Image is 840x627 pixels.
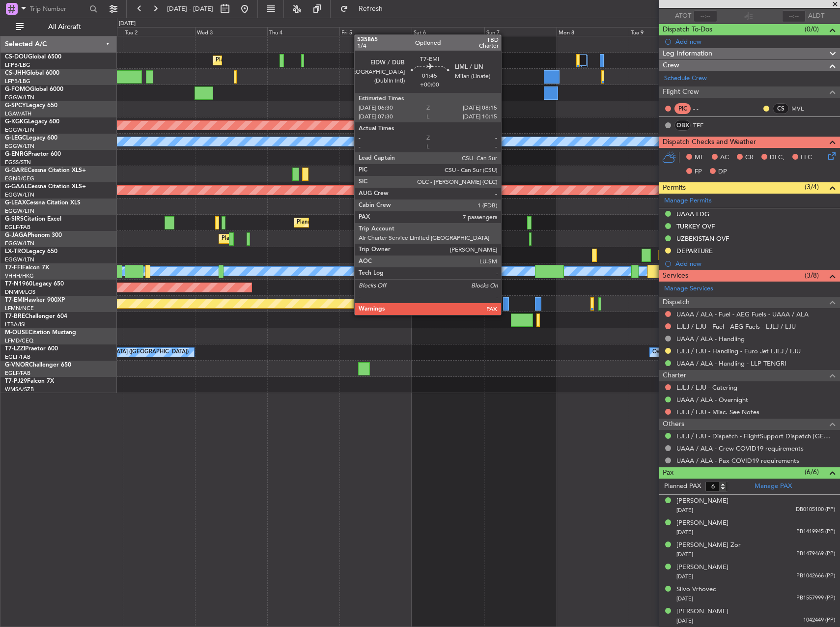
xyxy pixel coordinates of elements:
span: T7-FFI [5,265,22,271]
span: Flight Crew [663,86,699,98]
a: G-GARECessna Citation XLS+ [5,168,86,173]
a: Manage PAX [755,482,792,491]
div: PIC [674,103,691,114]
a: LJLJ / LJU - Handling - Euro Jet LJLJ / LJU [676,347,801,355]
span: Leg Information [663,48,712,59]
span: T7-BRE [5,313,25,319]
span: T7-N1960 [5,281,32,287]
a: UAAA / ALA - Pax COVID19 requirements [676,456,799,465]
a: LJLJ / LJU - Fuel - AEG Fuels - LJLJ / LJU [676,322,796,331]
span: (3/4) [805,182,819,192]
a: G-GAALCessna Citation XLS+ [5,184,86,190]
a: UAAA / ALA - Handling - LLP TENGRI [676,359,786,368]
a: G-JAGAPhenom 300 [5,232,62,238]
span: DP [718,167,727,177]
span: FFC [801,153,812,163]
div: [PERSON_NAME] [676,563,728,572]
div: [PERSON_NAME] [676,496,728,506]
a: Schedule Crew [664,74,707,84]
span: LX-TRO [5,249,26,255]
span: G-FOMO [5,86,30,92]
label: Planned PAX [664,482,701,491]
div: DEPARTURE [676,247,713,255]
span: Pax [663,467,673,479]
a: T7-LZZIPraetor 600 [5,346,58,352]
div: UAAA LDG [676,210,709,218]
span: DFC, [770,153,784,163]
a: EGLF/FAB [5,353,30,361]
span: ATOT [675,11,691,21]
span: Permits [663,182,686,194]
a: WMSA/SZB [5,386,34,393]
span: G-GARE [5,168,28,173]
div: Add new [675,259,835,268]
span: Services [663,270,688,282]
a: DNMM/LOS [5,288,35,296]
span: [DATE] [676,617,693,625]
span: [DATE] [676,507,693,514]
div: CS [773,103,789,114]
span: G-VNOR [5,362,29,368]
div: [DATE] [119,20,136,28]
span: CS-JHH [5,70,26,76]
a: EGGW/LTN [5,191,34,199]
a: G-LEAXCessna Citation XLS [5,200,81,206]
div: Planned Maint [GEOGRAPHIC_DATA] ([GEOGRAPHIC_DATA]) [216,53,370,68]
span: G-ENRG [5,151,28,157]
a: T7-BREChallenger 604 [5,313,67,319]
span: [DATE] [676,551,693,558]
a: G-ENRGPraetor 600 [5,151,61,157]
span: Charter [663,370,686,381]
a: VHHH/HKG [5,272,34,280]
span: G-LEAX [5,200,26,206]
span: PB1419945 (PP) [796,528,835,536]
span: [DATE] [676,573,693,580]
a: EGSS/STN [5,159,31,166]
input: Trip Number [30,1,86,16]
a: G-VNORChallenger 650 [5,362,71,368]
a: T7-N1960Legacy 650 [5,281,64,287]
span: (0/0) [805,24,819,34]
a: LJLJ / LJU - Misc. See Notes [676,408,759,416]
div: Planned Maint [GEOGRAPHIC_DATA] ([GEOGRAPHIC_DATA]) [222,231,376,246]
a: G-SPCYLegacy 650 [5,103,57,109]
a: G-KGKGLegacy 600 [5,119,59,125]
span: G-SIRS [5,216,24,222]
a: T7-PJ29Falcon 7X [5,378,54,384]
a: EGNR/CEG [5,175,34,182]
a: Manage Permits [664,196,712,206]
div: Wed 3 [195,27,267,36]
span: G-JAGA [5,232,28,238]
span: MF [695,153,704,163]
div: Thu 4 [267,27,339,36]
a: T7-FFIFalcon 7X [5,265,49,271]
div: OBX [674,120,691,131]
div: Fri 5 [339,27,412,36]
a: UAAA / ALA - Fuel - AEG Fuels - UAAA / ALA [676,310,809,318]
div: Tue 2 [123,27,195,36]
a: EGLF/FAB [5,224,30,231]
a: LJLJ / LJU - Dispatch - FlightSupport Dispatch [GEOGRAPHIC_DATA] [676,432,835,440]
span: Refresh [350,5,392,12]
div: Owner [GEOGRAPHIC_DATA] ([GEOGRAPHIC_DATA]) [53,345,189,360]
span: Dispatch [663,297,690,308]
a: EGGW/LTN [5,126,34,134]
div: Sun 7 [484,27,557,36]
a: G-LEGCLegacy 600 [5,135,57,141]
a: EGGW/LTN [5,240,34,247]
button: All Aircraft [11,19,107,35]
span: M-OUSE [5,330,28,336]
span: (3/8) [805,270,819,281]
div: UZBEKISTAN OVF [676,234,729,243]
span: ALDT [808,11,824,21]
span: T7-EMI [5,297,24,303]
a: LTBA/ISL [5,321,27,328]
a: UAAA / ALA - Crew COVID19 requirements [676,444,804,453]
span: T7-LZZI [5,346,25,352]
div: TURKEY OVF [676,222,715,230]
span: T7-PJ29 [5,378,27,384]
a: LGAV/ATH [5,110,31,117]
a: M-OUSECitation Mustang [5,330,76,336]
a: EGGW/LTN [5,256,34,263]
span: All Aircraft [26,24,104,30]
